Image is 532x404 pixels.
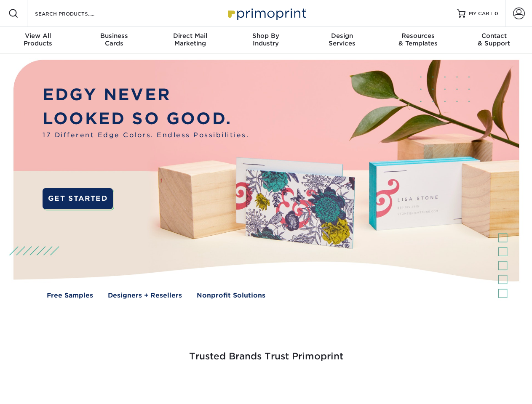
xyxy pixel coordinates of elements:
img: Mini [295,384,295,384]
a: Nonprofit Solutions [197,291,265,300]
a: Resources& Templates [380,27,456,54]
p: EDGY NEVER [43,83,249,107]
span: Business [76,32,152,40]
img: Primoprint [224,4,308,22]
a: DesignServices [304,27,380,54]
a: GET STARTED [43,188,113,209]
div: Marketing [152,32,228,47]
span: 0 [495,11,498,16]
img: Smoothie King [61,384,61,384]
a: Designers + Resellers [108,291,182,300]
img: Freeform [126,384,127,384]
span: Design [304,32,380,40]
a: Shop ByIndustry [228,27,304,54]
input: SEARCH PRODUCTS..... [34,8,116,19]
span: Shop By [228,32,304,40]
a: Free Samples [47,291,93,300]
div: Industry [228,32,304,47]
span: Direct Mail [152,32,228,40]
h3: Trusted Brands Trust Primoprint [20,331,513,372]
span: 17 Different Edge Colors. Endless Possibilities. [43,130,249,140]
div: & Templates [380,32,456,47]
div: Cards [76,32,152,47]
img: Amazon [375,384,375,384]
span: Resources [380,32,456,40]
a: Direct MailMarketing [152,27,228,54]
div: & Support [456,32,532,47]
img: Goodwill [455,384,455,384]
span: Contact [456,32,532,40]
div: Services [304,32,380,47]
span: MY CART [469,10,493,17]
a: BusinessCards [76,27,152,54]
a: Contact& Support [456,27,532,54]
p: LOOKED SO GOOD. [43,107,249,131]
